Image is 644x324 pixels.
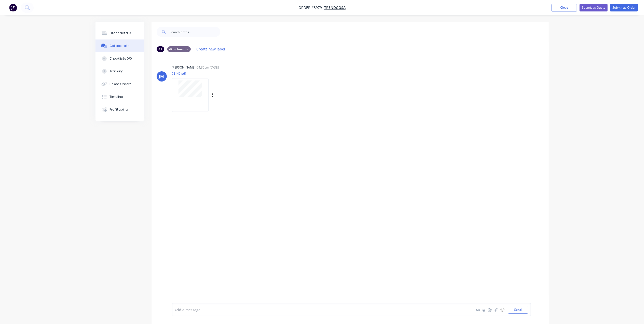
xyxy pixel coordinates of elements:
button: Send [508,306,528,314]
div: All [157,46,164,52]
input: Search notes... [170,27,220,37]
div: Linked Orders [109,82,131,86]
button: Checklists 0/0 [95,52,144,65]
div: Timeline [109,94,123,99]
button: @ [481,307,487,313]
button: Profitability [95,103,144,116]
div: Attachments [167,46,191,52]
button: Aa [475,307,481,313]
div: 04:36pm [DATE] [197,65,219,70]
button: Create new label [194,46,228,52]
button: Submit as Order [610,4,638,11]
span: Order #3979 - [298,5,324,10]
div: JM [159,73,164,79]
button: Timeline [95,90,144,103]
div: [PERSON_NAME] [172,65,196,70]
button: ☺ [499,307,505,313]
div: Tracking [109,69,124,74]
button: Order details [95,27,144,39]
div: Checklists 0/0 [109,56,132,61]
button: Collaborate [95,39,144,52]
a: Trendgosa [324,5,346,10]
p: 98146.pdf [172,71,265,76]
button: Close [552,4,577,11]
div: Profitability [109,107,129,112]
button: Linked Orders [95,78,144,90]
div: Order details [109,31,131,35]
img: Factory [9,4,17,11]
button: Submit as Quote [580,4,608,11]
button: Tracking [95,65,144,78]
div: Collaborate [109,44,130,48]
